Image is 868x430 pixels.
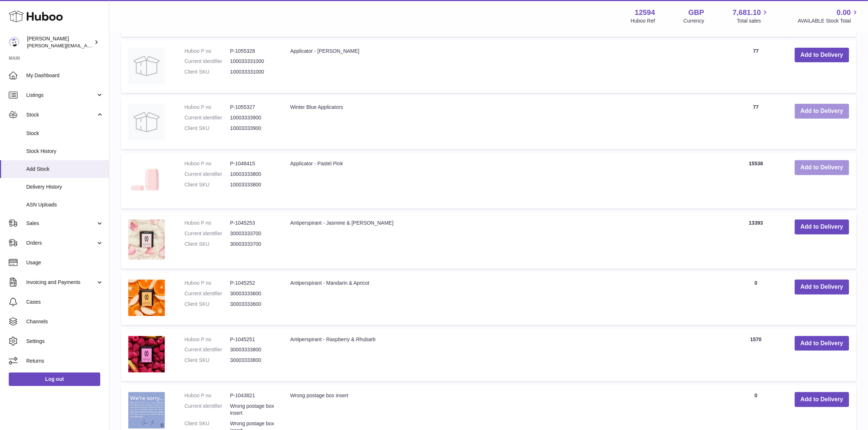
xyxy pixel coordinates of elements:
dt: Client SKU [184,357,230,364]
span: Cases [26,299,104,305]
td: Applicator - [PERSON_NAME] [283,40,724,93]
dt: Client SKU [184,125,230,132]
span: Add Stock [26,166,104,173]
dt: Huboo P no [184,336,230,343]
td: 1570 [724,329,787,382]
td: Winter Blue Applicators [283,96,724,149]
td: 0 [724,272,787,325]
dd: P-1043821 [230,392,276,399]
span: ASN Uploads [26,201,104,208]
div: Currency [684,17,704,24]
img: Antiperspirant - Raspberry & Rhubarb [128,336,165,372]
dt: Current identifier [184,403,230,417]
div: [PERSON_NAME] [27,35,93,49]
dt: Huboo P no [184,48,230,55]
dd: 100033331000 [230,68,276,75]
span: Stock History [26,148,104,155]
td: 13393 [724,212,787,269]
div: Huboo Ref [631,17,655,24]
td: Antiperspirant - Mandarin & Apricot [283,272,724,325]
dd: 30003333700 [230,230,276,237]
span: Total sales [737,17,769,24]
dd: 30003333800 [230,346,276,353]
dt: Current identifier [184,58,230,65]
button: Add to Delivery [795,160,849,175]
dd: 30003333600 [230,301,276,308]
span: AVAILABLE Stock Total [798,17,859,24]
span: Delivery History [26,184,104,190]
span: Channels [26,318,104,325]
dd: 10003333900 [230,125,276,132]
td: 77 [724,40,787,93]
button: Add to Delivery [795,336,849,351]
button: Add to Delivery [795,280,849,295]
dt: Current identifier [184,290,230,297]
dd: 30003333600 [230,290,276,297]
dt: Client SKU [184,301,230,308]
a: Log out [9,372,100,386]
dd: P-1045253 [230,220,276,226]
img: Winter Blue Applicators [128,104,165,140]
dt: Huboo P no [184,392,230,399]
dd: 100033331000 [230,58,276,65]
strong: GBP [688,8,704,17]
dd: 30003333700 [230,241,276,248]
strong: 12594 [635,8,655,17]
img: Applicator - Tiffany Blue [128,48,165,84]
dt: Huboo P no [184,104,230,111]
a: 0.00 AVAILABLE Stock Total [798,8,859,24]
dd: 30003333800 [230,357,276,364]
dt: Current identifier [184,114,230,121]
td: Applicator - Pastel Pink [283,153,724,209]
dt: Huboo P no [184,220,230,226]
dt: Client SKU [184,181,230,188]
td: 77 [724,96,787,149]
dt: Current identifier [184,346,230,353]
td: Antiperspirant - Jasmine & [PERSON_NAME] [283,212,724,269]
dd: P-1048415 [230,160,276,167]
dd: 10003333800 [230,171,276,178]
a: 7,681.10 Total sales [733,8,770,24]
dt: Current identifier [184,171,230,178]
dt: Client SKU [184,241,230,248]
dd: 10003333800 [230,181,276,188]
button: Add to Delivery [795,104,849,119]
dd: P-1055327 [230,104,276,111]
span: 0.00 [837,8,851,17]
span: Settings [26,338,104,345]
dd: 10003333900 [230,114,276,121]
dt: Huboo P no [184,280,230,287]
dd: P-1055328 [230,48,276,55]
img: Wrong postage box insert [128,392,165,429]
dt: Current identifier [184,230,230,237]
span: Sales [26,220,96,227]
img: owen@wearemakewaves.com [9,37,20,48]
dd: P-1045251 [230,336,276,343]
span: Invoicing and Payments [26,279,96,286]
span: Stock [26,130,104,137]
img: Applicator - Pastel Pink [128,160,165,200]
span: Stock [26,111,96,118]
td: Antiperspirant - Raspberry & Rhubarb [283,329,724,382]
span: My Dashboard [26,72,104,79]
button: Add to Delivery [795,392,849,407]
span: Orders [26,240,96,246]
img: Antiperspirant - Jasmine & Rose [128,220,165,260]
span: [PERSON_NAME][EMAIL_ADDRESS][DOMAIN_NAME] [27,43,146,48]
dt: Client SKU [184,68,230,75]
td: 15538 [724,153,787,209]
button: Add to Delivery [795,220,849,234]
dd: P-1045252 [230,280,276,287]
span: 7,681.10 [733,8,761,17]
dd: Wrong postage box insert [230,403,276,417]
span: Usage [26,259,104,266]
span: Returns [26,358,104,364]
img: Antiperspirant - Mandarin & Apricot [128,280,165,316]
span: Listings [26,92,96,99]
dt: Huboo P no [184,160,230,167]
button: Add to Delivery [795,48,849,63]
